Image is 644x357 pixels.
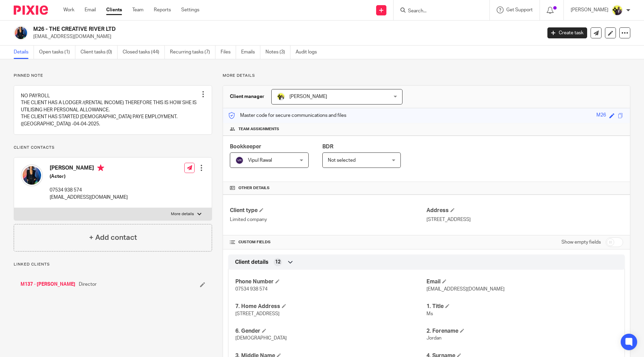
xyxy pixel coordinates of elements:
[50,164,128,173] h4: [PERSON_NAME]
[235,259,269,266] span: Client details
[426,328,618,335] h4: 2. Forename
[106,7,122,13] a: Clients
[426,287,505,292] span: [EMAIL_ADDRESS][DOMAIN_NAME]
[230,207,426,214] h4: Client type
[14,145,212,150] p: Client contacts
[228,112,346,119] p: Master code for secure communications and files
[21,164,43,186] img: Jordan%20Mitchell%20(Alexandra).jpg
[154,7,171,13] a: Reports
[181,7,199,13] a: Settings
[238,126,279,132] span: Team assignments
[230,93,264,100] h3: Client manager
[80,46,117,59] a: Client tasks (0)
[221,46,236,59] a: Files
[426,216,623,223] p: [STREET_ADDRESS]
[14,5,48,15] img: Pixie
[328,158,356,163] span: Not selected
[296,46,322,59] a: Audit logs
[235,328,426,335] h4: 6. Gender
[561,239,601,246] label: Show empty fields
[248,158,272,163] span: Vipul Rawal
[426,303,618,310] h4: 1. Title
[426,311,433,316] span: Ms
[14,46,34,59] a: Details
[235,287,268,292] span: 07534 938 574
[238,185,270,191] span: Other details
[612,5,623,16] img: Yemi-Starbridge.jpg
[277,93,285,101] img: Carine-Starbridge.jpg
[50,173,128,180] h5: (Actor)
[14,73,212,78] p: Pinned note
[223,73,630,78] p: More details
[230,144,261,149] span: Bookkeeper
[275,259,281,266] span: 12
[571,7,608,13] p: [PERSON_NAME]
[14,26,28,40] img: Jordan%20Mitchell%20(Alexandra).jpg
[235,311,280,316] span: [STREET_ADDRESS]
[33,33,537,40] p: [EMAIL_ADDRESS][DOMAIN_NAME]
[241,46,260,59] a: Emails
[322,144,333,149] span: BDR
[33,26,436,33] h2: M26 - THE CREATIVE RIVER LTD
[171,211,194,217] p: More details
[230,239,426,245] h4: CUSTOM FIELDS
[596,112,606,120] div: M26
[170,46,215,59] a: Recurring tasks (7)
[85,7,96,13] a: Email
[63,7,74,13] a: Work
[265,46,290,59] a: Notes (3)
[235,336,287,341] span: [DEMOGRAPHIC_DATA]
[230,216,426,223] p: Limited company
[132,7,144,13] a: Team
[235,278,426,285] h4: Phone Number
[547,27,587,38] a: Create task
[89,232,137,243] h4: + Add contact
[426,207,623,214] h4: Address
[426,336,442,341] span: Jordan
[123,46,165,59] a: Closed tasks (44)
[506,8,533,12] span: Get Support
[21,281,75,288] a: M137 - [PERSON_NAME]
[289,94,327,99] span: [PERSON_NAME]
[235,303,426,310] h4: 7. Home Address
[14,262,212,267] p: Linked clients
[97,164,104,171] i: Primary
[79,281,97,288] span: Director
[50,187,128,194] p: 07534 938 574
[39,46,75,59] a: Open tasks (1)
[426,278,618,285] h4: Email
[407,8,469,14] input: Search
[235,156,244,164] img: svg%3E
[50,194,128,201] p: [EMAIL_ADDRESS][DOMAIN_NAME]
